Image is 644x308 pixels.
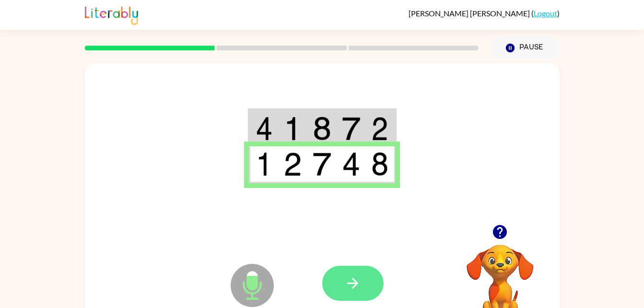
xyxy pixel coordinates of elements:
[313,117,331,141] img: 8
[409,9,560,18] div: ( )
[371,117,388,141] img: 2
[313,152,331,176] img: 7
[342,117,360,141] img: 7
[409,9,531,18] span: [PERSON_NAME] [PERSON_NAME]
[342,152,360,176] img: 4
[371,152,388,176] img: 8
[283,152,302,176] img: 2
[534,9,557,18] a: Logout
[85,4,138,25] img: Literably
[283,117,302,141] img: 1
[490,37,560,59] button: Pause
[256,117,273,141] img: 4
[256,152,273,176] img: 1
